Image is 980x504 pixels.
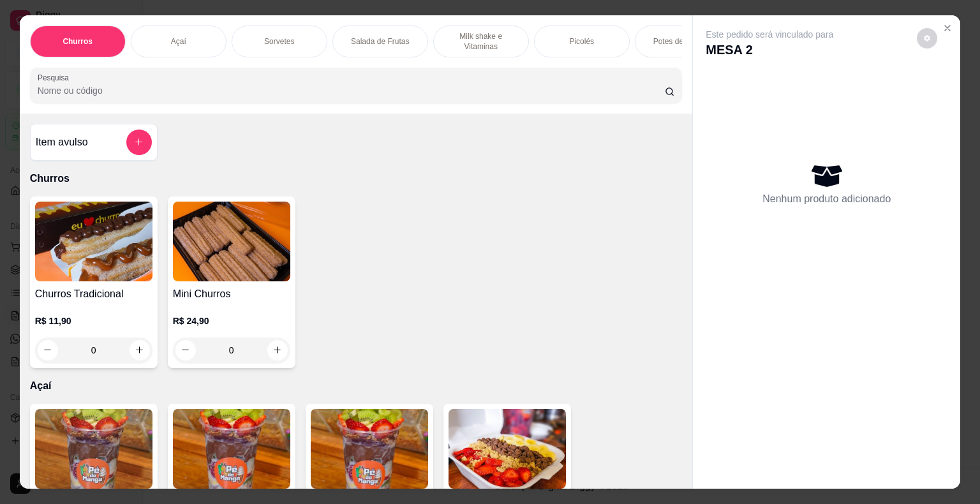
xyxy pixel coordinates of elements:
[917,28,937,48] button: decrease-product-quantity
[35,409,152,489] img: product-image
[264,36,294,47] p: Sorvetes
[63,36,93,47] p: Churros
[126,130,152,155] button: add-separate-item
[351,36,409,47] p: Salada de Frutas
[311,409,428,489] img: product-image
[706,28,833,41] p: Este pedido será vinculado para
[173,286,290,302] h4: Mini Churros
[38,72,73,83] label: Pesquisa
[35,286,152,302] h4: Churros Tradicional
[173,409,290,489] img: product-image
[35,202,152,281] img: product-image
[30,378,683,394] p: Açaí
[35,315,152,327] p: R$ 11,90
[173,202,290,281] img: product-image
[30,171,683,186] p: Churros
[171,36,186,47] p: Açaí
[38,84,665,97] input: Pesquisa
[653,36,712,47] p: Potes de Sorvete
[706,41,833,59] p: MESA 2
[449,409,566,489] img: product-image
[569,36,594,47] p: Picolés
[173,315,290,327] p: R$ 24,90
[36,135,88,150] h4: Item avulso
[444,31,518,52] p: Milk shake e Vitaminas
[937,18,958,38] button: Close
[762,191,891,207] p: Nenhum produto adicionado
